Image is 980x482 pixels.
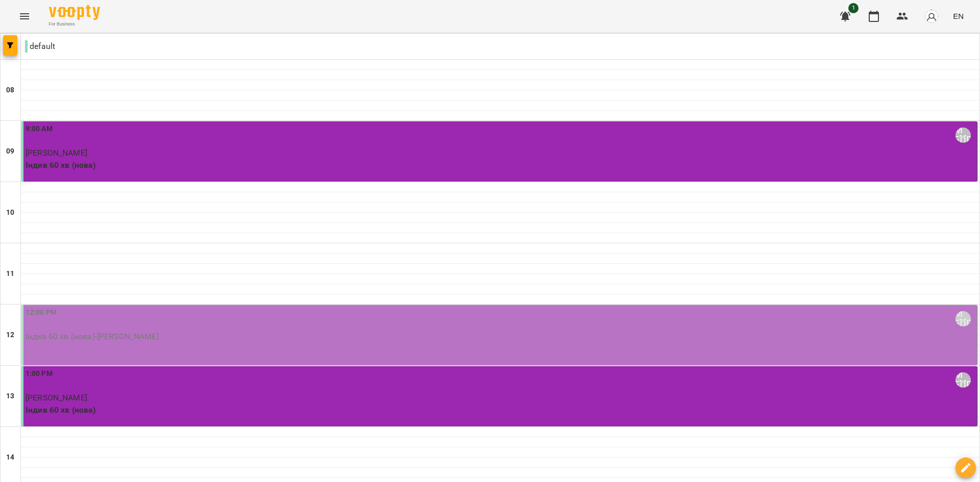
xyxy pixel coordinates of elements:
[6,146,14,157] h6: 09
[12,4,37,29] button: Menu
[955,128,971,143] div: Кармазин Мар'яна Тарасівна
[955,372,971,388] div: Кармазин Мар'яна Тарасівна
[49,21,100,28] span: For Business
[953,11,964,21] span: EN
[848,3,859,13] span: 1
[26,148,87,158] span: [PERSON_NAME]
[6,329,14,341] h6: 12
[6,452,14,463] h6: 14
[6,85,14,96] h6: 08
[49,5,100,20] img: Voopty Logo
[26,307,57,318] label: 12:00 PM
[25,40,55,53] p: default
[26,159,975,171] p: Індив 60 хв (нова)
[26,393,87,402] span: [PERSON_NAME]
[26,404,975,416] p: Індив 60 хв (нова)
[924,9,939,23] img: avatar_s.png
[26,368,53,379] label: 1:00 PM
[6,391,14,402] h6: 13
[6,268,14,280] h6: 11
[955,311,971,326] div: Кармазин Мар'яна Тарасівна
[26,331,975,343] p: Індив 60 хв (нова) - [PERSON_NAME]
[26,123,53,135] label: 9:00 AM
[6,207,14,218] h6: 10
[949,7,968,26] button: EN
